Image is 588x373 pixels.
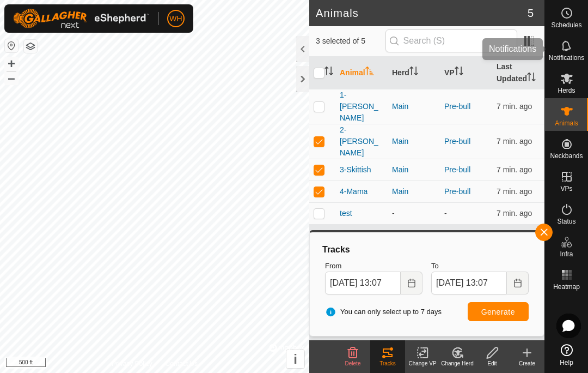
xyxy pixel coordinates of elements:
[549,55,584,61] span: Notifications
[497,187,532,196] span: Aug 21, 2025 at 1:01 PM
[365,68,374,77] p-sorticon: Activate to sort
[497,102,532,111] span: Aug 21, 2025 at 1:01 PM
[401,272,422,294] button: Choose Date
[340,208,352,219] span: test
[507,272,529,294] button: Choose Date
[444,187,470,196] a: Pre-bull
[345,360,361,366] span: Delete
[558,87,575,94] span: Herds
[316,35,385,47] span: 3 selected of 5
[392,164,436,176] div: Main
[5,57,18,70] button: +
[388,57,440,89] th: Herd
[392,101,436,112] div: Main
[24,40,37,53] button: Map Layers
[324,68,333,77] p-sorticon: Activate to sort
[5,39,18,52] button: Reset Map
[528,5,534,21] span: 5
[560,359,573,366] span: Help
[560,251,573,257] span: Infra
[370,359,405,368] div: Tracks
[481,308,515,316] span: Generate
[293,352,297,366] span: i
[444,137,470,146] a: Pre-bull
[385,29,517,52] input: Search (S)
[286,350,304,368] button: i
[112,359,152,369] a: Privacy Policy
[444,165,470,174] a: Pre-bull
[325,261,422,272] label: From
[550,153,583,159] span: Neckbands
[557,218,575,225] span: Status
[551,22,581,28] span: Schedules
[392,208,436,219] div: -
[440,57,492,89] th: VP
[5,71,18,85] button: –
[340,124,383,159] span: 2-[PERSON_NAME]
[316,7,528,20] h2: Animals
[455,68,463,77] p-sorticon: Activate to sort
[553,284,580,290] span: Heatmap
[321,243,533,256] div: Tracks
[340,89,383,124] span: 1-[PERSON_NAME]
[340,164,371,176] span: 3-Skittish
[555,120,578,127] span: Animals
[444,102,470,111] a: Pre-bull
[492,57,544,89] th: Last Updated
[169,13,182,25] span: WH
[527,74,536,83] p-sorticon: Activate to sort
[166,359,198,369] a: Contact Us
[560,185,572,192] span: VPs
[405,359,440,368] div: Change VP
[475,359,510,368] div: Edit
[335,57,388,89] th: Animal
[497,209,532,218] span: Aug 21, 2025 at 1:01 PM
[497,165,532,174] span: Aug 21, 2025 at 1:01 PM
[468,302,529,321] button: Generate
[440,359,475,368] div: Change Herd
[392,186,436,197] div: Main
[340,186,367,197] span: 4-Mama
[431,261,529,272] label: To
[545,340,588,370] a: Help
[510,359,544,368] div: Create
[497,137,532,146] span: Aug 21, 2025 at 1:01 PM
[392,136,436,147] div: Main
[444,209,447,218] app-display-virtual-paddock-transition: -
[13,9,149,28] img: Gallagher Logo
[409,68,418,77] p-sorticon: Activate to sort
[325,306,442,317] span: You can only select up to 7 days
